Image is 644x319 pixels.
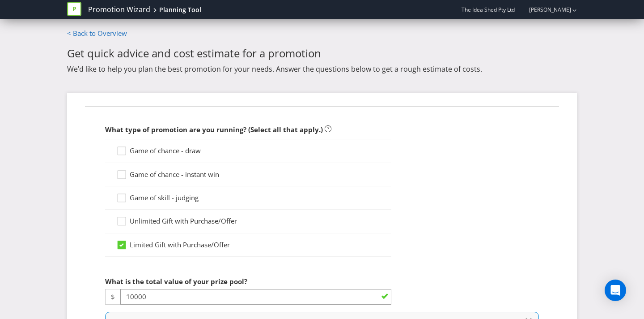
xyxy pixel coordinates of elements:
div: Open Intercom Messenger [605,280,626,301]
a: < Back to Overview [67,29,127,38]
h2: Get quick advice and cost estimate for a promotion [67,47,577,59]
span: Unlimited Gift with Purchase/Offer [130,216,237,225]
span: Game of chance - draw [130,146,201,155]
p: We’d like to help you plan the best promotion for your needs. Answer the questions below to get a... [67,64,577,74]
div: Planning Tool [159,5,201,14]
span: The Idea Shed Pty Ltd [462,6,515,13]
span: What type of promotion are you running? (Select all that apply.) [105,125,323,134]
span: What is the total value of your prize pool? [105,277,247,286]
span: Game of skill - judging [130,193,199,202]
a: Promotion Wizard [88,4,150,15]
span: Game of chance - instant win [130,170,219,179]
span: $ [105,289,120,305]
a: [PERSON_NAME] [520,6,571,13]
span: Limited Gift with Purchase/Offer [130,240,230,249]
